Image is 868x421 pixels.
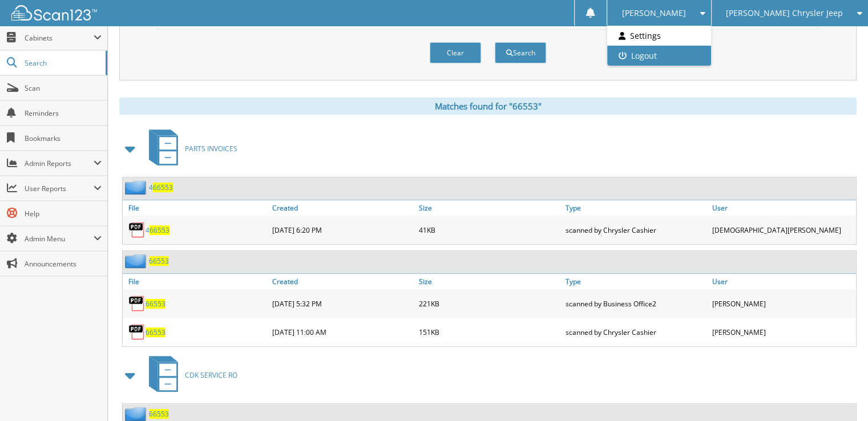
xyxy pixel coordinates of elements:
a: 66553 [146,327,165,337]
span: [PERSON_NAME] Chrysler Jeep [726,10,843,17]
a: Type [563,274,709,289]
div: scanned by Business Office2 [563,292,709,315]
div: 151KB [416,321,563,343]
a: File [123,274,269,289]
div: scanned by Chrysler Cashier [563,218,709,241]
div: [DATE] 11:00 AM [269,321,416,343]
div: [DATE] 5:32 PM [269,292,416,315]
a: PARTS INVOICES [142,126,237,171]
div: [DATE] 6:20 PM [269,218,416,241]
span: Announcements [25,259,102,269]
a: Created [269,274,416,289]
a: Created [269,200,416,216]
div: [PERSON_NAME] [709,321,856,343]
button: Search [495,42,546,63]
a: Logout [607,46,710,66]
span: Cabinets [25,33,94,43]
div: [DEMOGRAPHIC_DATA][PERSON_NAME] [709,218,856,241]
a: 466553 [146,225,169,235]
div: 41KB [416,218,563,241]
a: User [709,200,856,216]
a: 66553 [149,256,169,266]
span: 66553 [150,225,169,235]
span: Admin Reports [25,159,94,168]
button: Clear [430,42,481,63]
a: Settings [607,26,710,46]
a: Size [416,274,563,289]
span: Scan [25,83,102,93]
span: Help [25,209,102,218]
span: Admin Menu [25,234,94,244]
a: CDK SERVICE RO [142,353,237,398]
div: [PERSON_NAME] [709,292,856,315]
div: scanned by Chrysler Cashier [563,321,709,343]
span: Search [25,58,100,68]
div: Matches found for "66553" [119,98,857,115]
a: Type [563,200,709,216]
a: 66553 [146,299,165,309]
span: User Reports [25,184,94,193]
a: 66553 [149,409,169,419]
a: Size [416,200,563,216]
a: User [709,274,856,289]
span: CDK SERVICE RO [185,370,237,380]
span: PARTS INVOICES [185,144,237,153]
img: PDF.png [128,295,146,312]
img: folder2.png [125,180,149,195]
div: 221KB [416,292,563,315]
span: Bookmarks [25,133,102,143]
span: Reminders [25,108,102,118]
img: folder2.png [125,254,149,268]
img: scan123-logo-white.svg [11,5,97,21]
iframe: Chat Widget [811,366,868,421]
a: File [123,200,269,216]
span: 66553 [153,183,173,192]
img: PDF.png [128,221,146,238]
span: [PERSON_NAME] [621,10,685,17]
img: folder2.png [125,407,149,421]
a: 466553 [149,183,173,192]
img: PDF.png [128,323,146,341]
